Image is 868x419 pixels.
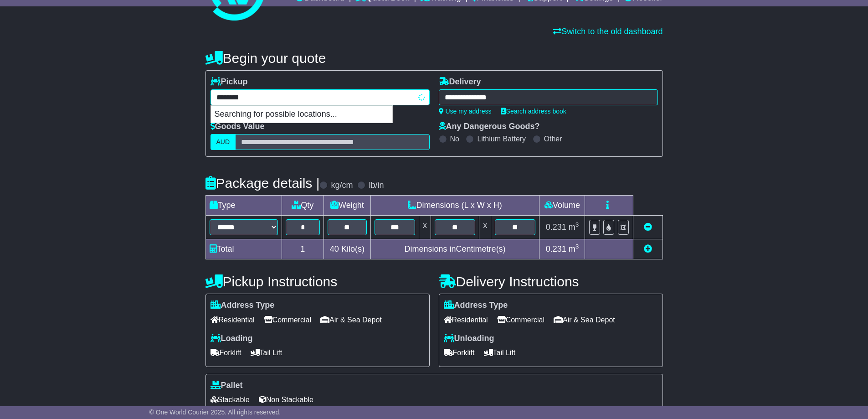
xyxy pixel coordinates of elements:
h4: Begin your quote [205,51,663,66]
td: Total [205,239,282,259]
span: m [569,222,579,232]
span: m [569,244,579,253]
span: © One World Courier 2025. All rights reserved. [149,409,281,416]
td: Volume [539,196,585,216]
span: Air & Sea Depot [320,313,382,327]
td: Qty [282,196,324,216]
label: Any Dangerous Goods? [439,122,540,132]
td: Dimensions (L x W x H) [370,196,539,216]
td: x [419,216,431,239]
h4: Delivery Instructions [439,274,663,289]
label: Pickup [211,77,248,87]
sup: 3 [575,221,579,228]
label: Address Type [444,300,508,310]
span: Residential [211,313,255,327]
h4: Package details | [205,176,320,191]
span: Commercial [264,313,311,327]
a: Add new item [644,244,652,253]
span: Tail Lift [484,346,516,360]
span: 0.231 [546,222,566,232]
label: Address Type [211,300,275,310]
label: Pallet [211,381,243,391]
label: No [450,134,459,143]
span: Residential [444,313,488,327]
span: 0.231 [546,244,566,253]
span: Air & Sea Depot [554,313,615,327]
span: Forklift [211,346,241,360]
span: Tail Lift [251,346,282,360]
label: Unloading [444,334,494,344]
label: Loading [211,334,253,344]
label: AUD [211,134,236,150]
td: Dimensions in Centimetre(s) [370,239,539,259]
label: Lithium Battery [477,134,526,143]
td: Kilo(s) [324,239,371,259]
label: lb/in [369,181,384,191]
p: Searching for possible locations... [211,106,392,123]
span: Stackable [211,393,250,407]
td: Type [205,196,282,216]
span: Commercial [497,313,544,327]
label: Delivery [439,77,481,87]
label: Goods Value [211,122,265,132]
h4: Pickup Instructions [205,274,430,289]
span: Non Stackable [259,393,313,407]
a: Remove this item [644,222,652,232]
a: Switch to the old dashboard [553,27,663,36]
td: Weight [324,196,371,216]
td: x [479,216,491,239]
span: 40 [330,244,339,253]
td: 1 [282,239,324,259]
span: Forklift [444,346,475,360]
a: Search address book [501,108,566,115]
label: kg/cm [331,181,353,191]
a: Use my address [439,108,492,115]
sup: 3 [575,243,579,250]
label: Other [544,134,562,143]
